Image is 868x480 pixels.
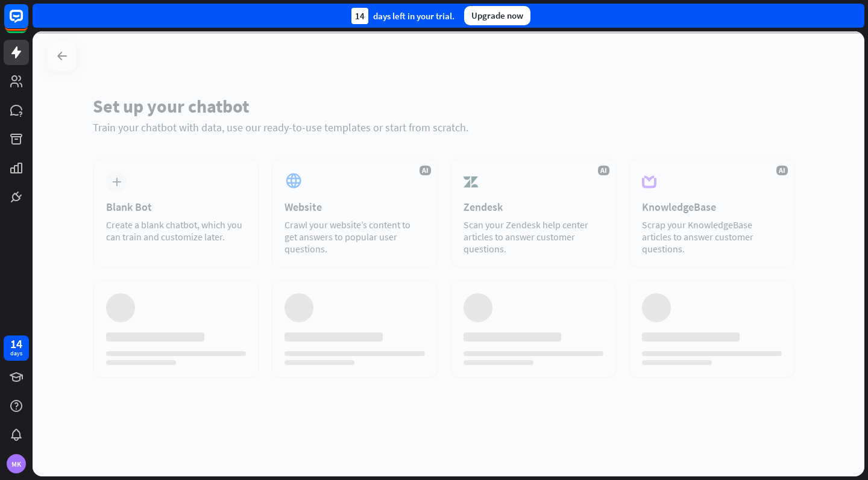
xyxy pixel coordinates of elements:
div: 14 [10,338,22,349]
div: 14 [351,8,368,24]
div: days [10,349,22,358]
div: MK [7,454,26,473]
div: Upgrade now [464,6,530,25]
div: days left in your trial. [351,8,454,24]
a: 14 days [4,335,29,361]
